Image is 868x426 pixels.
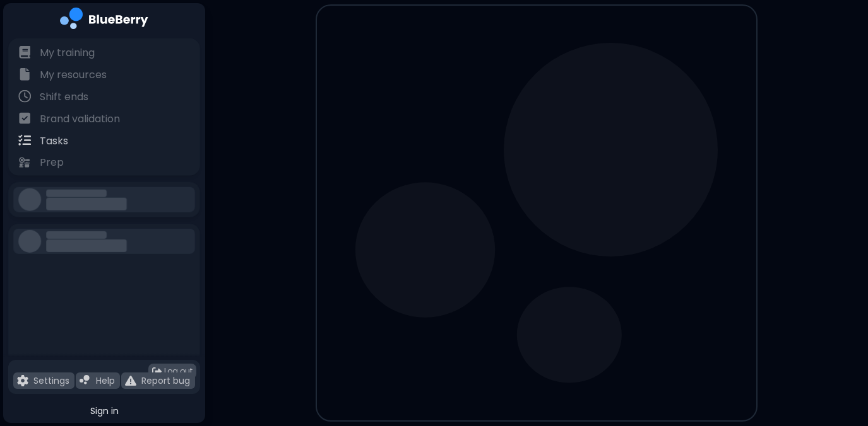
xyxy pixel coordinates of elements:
p: Settings [33,375,69,386]
img: company logo [60,8,148,33]
img: file icon [18,89,31,102]
img: file icon [80,375,91,386]
p: Report bug [141,375,190,386]
img: file icon [18,45,31,58]
img: file icon [18,134,31,146]
img: file icon [125,375,136,386]
img: file icon [18,112,31,124]
span: Sign in [90,405,119,417]
p: My resources [40,67,107,83]
p: Shift ends [40,89,88,105]
img: logout [152,367,162,376]
p: Prep [40,155,64,170]
img: file icon [17,375,28,386]
p: My training [40,45,95,60]
span: Log out [164,366,193,376]
p: Help [96,375,115,386]
p: Tasks [40,134,68,149]
img: file icon [18,156,31,168]
p: Brand validation [40,112,120,127]
button: Sign in [8,399,200,423]
img: file icon [18,67,31,80]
